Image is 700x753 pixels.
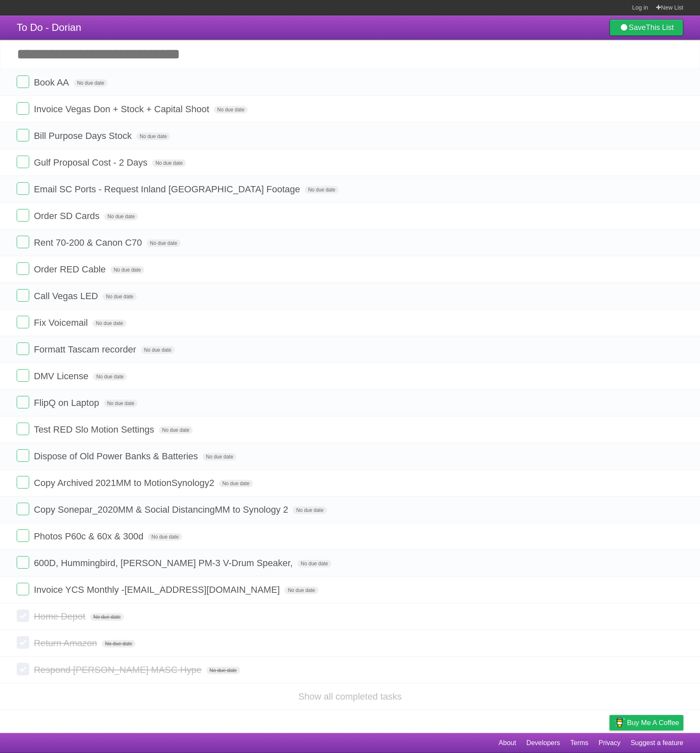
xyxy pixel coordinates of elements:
label: Done [17,209,29,222]
span: No due date [159,426,193,434]
a: Privacy [599,735,620,751]
label: Done [17,369,29,382]
span: Email SC Ports - Request Inland [GEOGRAPHIC_DATA] Footage [34,184,302,194]
span: No due date [293,506,326,514]
a: SaveThis List [610,19,683,36]
label: Done [17,262,29,275]
span: Rent 70-200 & Canon C70 [34,237,144,248]
span: Formatt Tascam recorder [34,344,138,355]
span: Buy me a coffee [627,715,679,730]
a: Suggest a feature [631,735,683,751]
a: Show all completed tasks [298,691,401,702]
label: Done [17,503,29,515]
span: No due date [104,400,138,407]
label: Done [17,289,29,302]
span: No due date [136,133,170,140]
span: Return Amazon [34,638,99,648]
span: No due date [284,587,318,594]
span: No due date [93,320,126,327]
span: No due date [141,346,175,354]
span: Gulf Proposal Cost - 2 Days [34,157,150,168]
label: Done [17,663,29,675]
label: Done [17,476,29,489]
span: No due date [104,213,138,220]
span: FlipQ on Laptop [34,398,101,408]
span: Photos P60c & 60x & 300d [34,531,146,541]
img: Buy me a coffee [614,715,625,730]
label: Done [17,529,29,542]
span: No due date [152,159,186,167]
label: Done [17,556,29,569]
label: Done [17,236,29,248]
span: Copy Sonepar_2020MM & Social DistancingMM to Synology 2 [34,504,290,515]
span: Home Depot [34,611,88,622]
span: DMV License [34,371,90,381]
span: No due date [206,667,240,674]
label: Done [17,449,29,462]
span: No due date [110,266,144,274]
span: Call Vegas LED [34,291,100,301]
a: Buy me a coffee [610,715,683,730]
span: No due date [203,453,236,461]
label: Done [17,343,29,355]
label: Done [17,636,29,649]
span: Respond [PERSON_NAME] MASC Hype [34,665,203,675]
span: Bill Purpose Days Stock [34,131,134,141]
span: No due date [102,640,135,647]
span: Order RED Cable [34,264,108,275]
span: Order SD Cards [34,211,102,221]
a: Developers [526,735,560,751]
label: Done [17,316,29,328]
label: Done [17,129,29,141]
a: About [499,735,516,751]
label: Done [17,609,29,622]
span: No due date [90,613,124,621]
span: No due date [305,186,339,194]
span: No due date [219,480,253,487]
span: 600D, Hummingbird, [PERSON_NAME] PM-3 V-Drum Speaker, [34,558,295,568]
span: Fix Voicemail [34,317,90,328]
label: Done [17,76,29,88]
span: No due date [297,560,331,567]
span: No due date [74,79,108,87]
label: Done [17,396,29,408]
span: Test RED Slo Motion Settings [34,424,156,435]
span: No due date [148,533,182,541]
span: Invoice Vegas Don + Stock + Capital Shoot [34,104,211,114]
span: No due date [93,373,127,380]
b: This List [646,23,674,32]
label: Done [17,583,29,595]
span: No due date [214,106,248,113]
a: Terms [570,735,589,751]
span: To Do - Dorian [17,22,81,33]
span: Copy Archived 2021MM to MotionSynology2 [34,478,216,488]
span: No due date [147,239,181,247]
span: Dispose of Old Power Banks & Batteries [34,451,200,461]
label: Done [17,156,29,168]
span: Invoice YCS Monthly - [EMAIL_ADDRESS][DOMAIN_NAME] [34,584,282,595]
span: No due date [103,293,136,300]
span: Book AA [34,77,71,88]
label: Done [17,182,29,195]
label: Done [17,423,29,435]
label: Done [17,102,29,115]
